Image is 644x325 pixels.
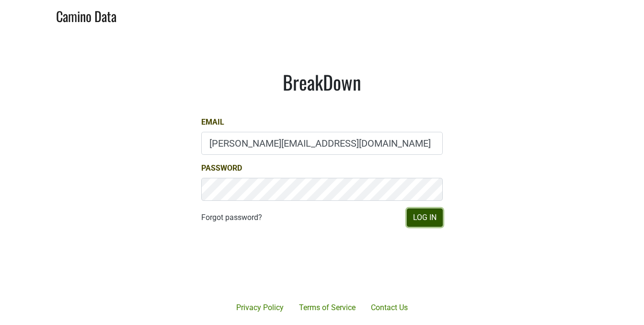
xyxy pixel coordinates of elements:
button: Log In [407,209,443,227]
a: Terms of Service [291,298,363,317]
a: Forgot password? [201,212,262,223]
a: Camino Data [56,4,116,26]
label: Password [201,162,242,174]
a: Privacy Policy [229,298,291,317]
label: Email [201,116,224,128]
a: Contact Us [363,298,415,317]
h1: BreakDown [201,70,443,93]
